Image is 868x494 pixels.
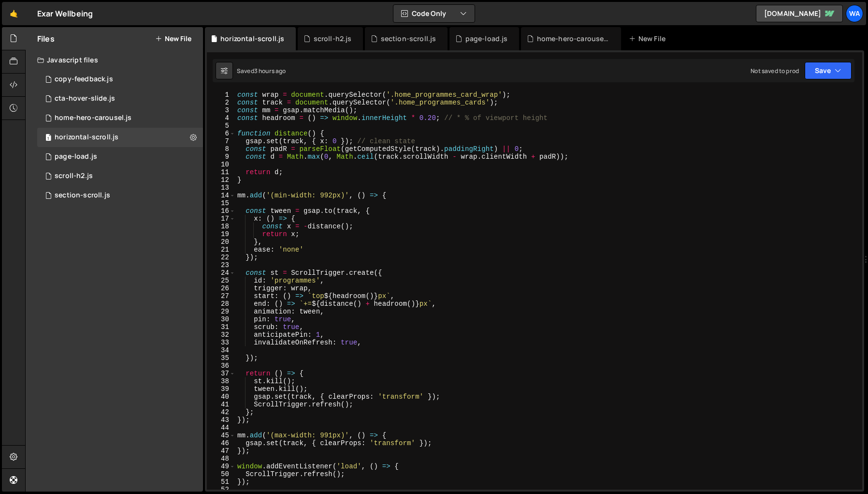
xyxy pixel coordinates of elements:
[207,168,235,176] div: 11
[629,34,669,44] div: New File
[207,199,235,207] div: 15
[207,254,235,261] div: 22
[207,207,235,215] div: 16
[207,416,235,424] div: 43
[751,67,799,75] div: Not saved to prod
[55,114,131,122] div: home-hero-carousel.js
[207,114,235,122] div: 4
[207,439,235,447] div: 46
[207,424,235,432] div: 44
[207,393,235,401] div: 40
[45,135,51,142] span: 1
[37,70,203,89] div: 16122/43314.js
[37,89,203,108] div: 16122/44019.js
[207,346,235,354] div: 34
[207,161,235,168] div: 10
[37,108,203,128] div: 16122/43585.js
[55,172,93,180] div: scroll-h2.js
[207,486,235,494] div: 52
[26,50,203,70] div: Javascript files
[207,308,235,315] div: 29
[207,230,235,238] div: 19
[207,223,235,230] div: 18
[55,133,118,142] div: horizontal-scroll.js
[207,91,235,99] div: 1
[207,184,235,192] div: 13
[207,370,235,377] div: 37
[55,75,113,84] div: copy-feedback.js
[846,5,863,22] a: wa
[207,215,235,223] div: 17
[207,315,235,323] div: 30
[207,478,235,486] div: 51
[805,62,852,79] button: Save
[237,67,286,75] div: Saved
[207,447,235,455] div: 47
[37,147,203,166] div: 16122/44105.js
[207,463,235,470] div: 49
[37,128,203,147] div: horizontal-scroll.js
[207,470,235,478] div: 50
[756,5,843,22] a: [DOMAIN_NAME]
[207,362,235,370] div: 36
[207,385,235,393] div: 39
[207,377,235,385] div: 38
[207,106,235,114] div: 3
[55,94,115,103] div: cta-hover-slide.js
[393,5,475,22] button: Code Only
[207,339,235,346] div: 33
[207,284,235,292] div: 26
[207,323,235,331] div: 31
[207,277,235,284] div: 25
[37,8,93,19] div: Exar Wellbeing
[207,331,235,339] div: 32
[207,269,235,277] div: 24
[207,130,235,137] div: 6
[207,261,235,269] div: 23
[55,152,97,161] div: page-load.js
[207,432,235,439] div: 45
[2,2,26,25] a: 🤙
[207,122,235,130] div: 5
[537,34,609,44] div: home-hero-carousel.js
[207,238,235,246] div: 20
[207,176,235,184] div: 12
[207,153,235,161] div: 9
[37,186,203,205] div: 16122/45830.js
[254,67,286,75] div: 3 hours ago
[207,354,235,362] div: 35
[220,34,284,44] div: horizontal-scroll.js
[207,246,235,254] div: 21
[207,292,235,300] div: 27
[37,33,55,44] h2: Files
[55,191,110,200] div: section-scroll.js
[207,145,235,153] div: 8
[37,166,203,186] div: 16122/45954.js
[207,455,235,463] div: 48
[207,192,235,199] div: 14
[207,408,235,416] div: 42
[207,99,235,106] div: 2
[314,34,352,44] div: scroll-h2.js
[207,137,235,145] div: 7
[465,34,508,44] div: page-load.js
[381,34,436,44] div: section-scroll.js
[155,35,191,43] button: New File
[207,300,235,308] div: 28
[207,401,235,408] div: 41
